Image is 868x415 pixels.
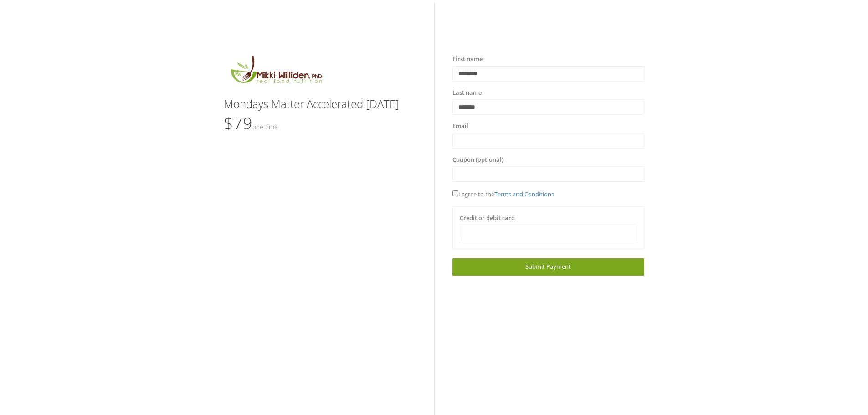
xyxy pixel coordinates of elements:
[252,123,278,131] small: One time
[224,98,416,110] h3: Mondays Matter Accelerated [DATE]
[224,55,328,89] img: MikkiLogoMain.png
[525,262,571,271] span: Submit Payment
[460,214,515,223] label: Credit or debit card
[452,122,468,131] label: Email
[452,190,554,198] span: I agree to the
[452,55,483,64] label: First name
[452,258,644,275] a: Submit Payment
[224,112,278,134] span: $79
[494,190,554,198] a: Terms and Conditions
[452,88,482,97] label: Last name
[466,229,631,237] iframe: Secure card payment input frame
[452,155,503,164] label: Coupon (optional)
